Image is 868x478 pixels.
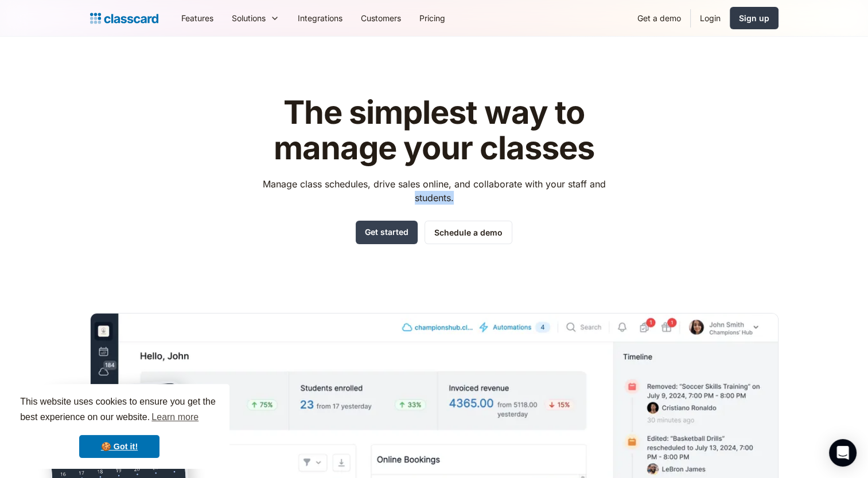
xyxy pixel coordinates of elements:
[223,5,289,31] div: Solutions
[79,435,159,458] a: dismiss cookie message
[252,95,616,166] h1: The simplest way to manage your classes
[172,5,223,31] a: Features
[628,5,690,31] a: Get a demo
[410,5,454,31] a: Pricing
[739,12,769,24] div: Sign up
[730,7,779,29] a: Sign up
[20,395,219,426] span: This website uses cookies to ensure you get the best experience on our website.
[252,177,616,205] p: Manage class schedules, drive sales online, and collaborate with your staff and students.
[356,221,418,244] a: Get started
[289,5,352,31] a: Integrations
[352,5,410,31] a: Customers
[691,5,730,31] a: Login
[829,439,857,467] div: Open Intercom Messenger
[90,10,158,26] a: home
[9,384,229,469] div: cookieconsent
[150,409,200,426] a: learn more about cookies
[425,221,512,244] a: Schedule a demo
[232,12,266,24] div: Solutions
